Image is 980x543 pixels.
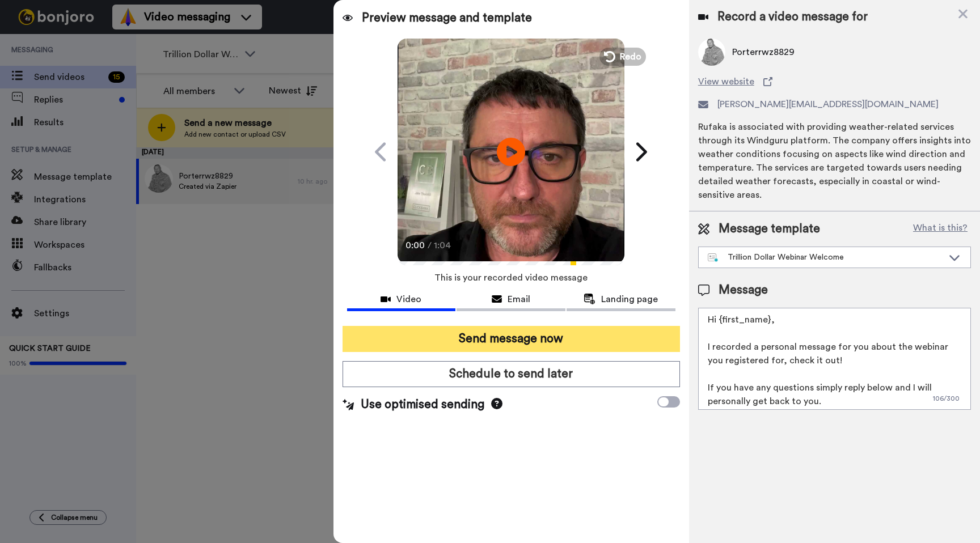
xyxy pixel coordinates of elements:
span: Use optimised sending [361,396,484,413]
span: Message [719,282,768,299]
span: Message template [719,220,820,237]
button: What is this? [910,220,971,237]
img: nextgen-template.svg [708,253,719,262]
span: 0:00 [405,239,425,252]
span: Landing page [601,292,658,306]
span: View website [698,75,754,88]
div: Rufaka is associated with providing weather-related services through its Windguru platform. The c... [698,120,971,202]
textarea: Hi {first_name}, I recorded a personal message for you about the webinar you registered for, chec... [698,308,971,410]
span: Video [396,292,421,306]
span: This is your recorded video message [434,265,588,290]
span: [PERSON_NAME][EMAIL_ADDRESS][DOMAIN_NAME] [717,97,939,111]
span: 1:04 [434,239,454,252]
span: Email [508,292,530,306]
a: View website [698,75,971,88]
div: Trillion Dollar Webinar Welcome [708,252,943,263]
button: Schedule to send later [343,361,680,387]
button: Send message now [343,326,680,352]
span: / [428,239,432,252]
